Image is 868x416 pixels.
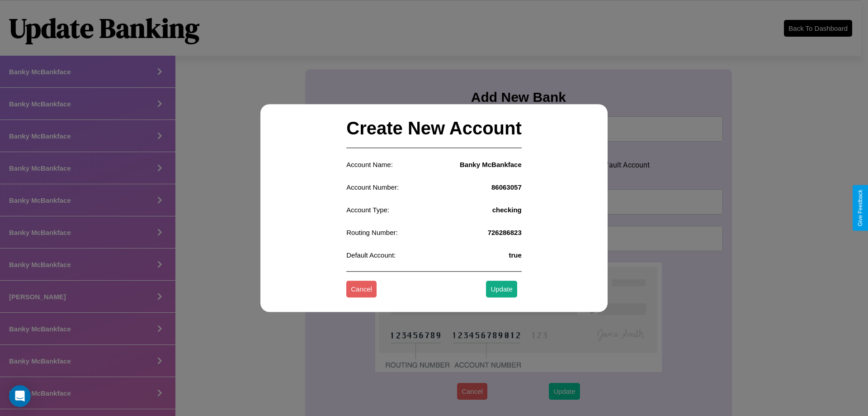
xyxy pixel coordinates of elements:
button: Update [486,281,517,298]
button: Cancel [346,281,377,298]
h4: 726286823 [488,229,522,236]
p: Default Account: [346,249,396,261]
h2: Create New Account [346,109,522,148]
h4: true [509,251,521,259]
h4: checking [492,206,522,214]
p: Account Type: [346,204,389,216]
h4: Banky McBankface [460,161,522,168]
p: Account Name: [346,158,393,171]
p: Routing Number: [346,226,397,239]
div: Open Intercom Messenger [9,385,31,407]
h4: 86063057 [491,183,522,191]
p: Account Number: [346,181,399,193]
div: Give Feedback [857,190,863,226]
